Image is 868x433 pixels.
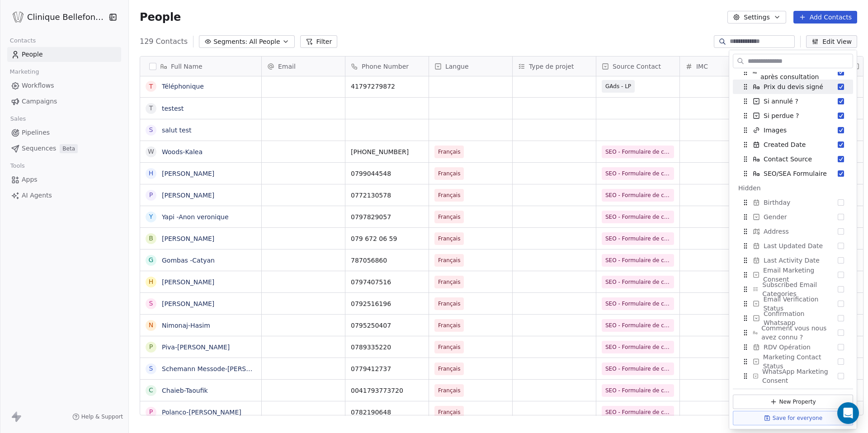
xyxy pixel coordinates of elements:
[764,227,789,236] span: Address
[733,297,853,311] div: Email Verification Status
[438,364,460,373] span: Français
[837,402,859,424] div: Open Intercom Messenger
[22,191,52,200] span: AI Agents
[351,343,423,352] span: 0789335220
[762,367,838,385] span: WhatsApp Marketing Consent
[351,408,423,417] span: 0782190648
[764,126,787,135] span: Images
[345,56,429,76] div: Phone Number
[362,62,409,71] span: Phone Number
[162,365,280,372] a: Schemann Messode-[PERSON_NAME]
[162,192,214,199] a: [PERSON_NAME]
[438,408,460,417] span: Français
[140,36,188,47] span: 129 Contacts
[351,147,423,156] span: [PHONE_NUMBER]
[149,104,153,113] div: t
[171,62,203,71] span: Full Name
[81,413,123,420] span: Help & Support
[764,343,811,352] span: RDV Opération
[149,277,154,287] div: H
[764,82,823,91] span: Prix du devis signé
[605,82,631,91] span: GAds - LP
[438,386,460,395] span: Français
[764,198,790,207] span: Birthday
[529,62,574,71] span: Type de projet
[445,62,469,71] span: Langue
[6,65,43,79] span: Marketing
[162,127,191,134] a: salut test
[605,212,670,221] span: SEO - Formulaire de contact
[605,191,670,200] span: SEO - Formulaire de contact
[162,105,184,112] a: testest
[438,169,460,178] span: Français
[351,191,423,200] span: 0772130578
[605,343,670,352] span: SEO - Formulaire de contact
[149,364,153,373] div: S
[7,172,121,187] a: Apps
[351,299,423,308] span: 0792516196
[733,108,853,123] div: Si perdue ?
[438,343,460,352] span: Français
[764,155,812,164] span: Contact Source
[605,321,670,330] span: SEO - Formulaire de contact
[733,123,853,137] div: Images
[733,282,853,297] div: Subscribed Email Categories
[149,342,153,352] div: P
[733,340,853,354] div: RDV Opération
[605,169,670,178] span: SEO - Formulaire de contact
[605,408,670,417] span: SEO - Formulaire de contact
[7,141,121,156] a: SequencesBeta
[162,322,210,329] a: Nimonaj-Hasim
[733,166,853,181] div: SEO/SEA Formulaire
[438,212,460,221] span: Français
[733,253,853,268] div: Last Activity Date
[22,128,50,137] span: Pipelines
[733,411,853,425] button: Save for everyone
[149,407,153,417] div: P
[733,369,853,383] div: WhatsApp Marketing Consent
[162,235,214,242] a: [PERSON_NAME]
[7,47,121,62] a: People
[11,9,102,25] button: Clinique Bellefontaine
[733,210,853,224] div: Gender
[149,320,153,330] div: N
[13,12,24,23] img: Logo_Bellefontaine_Black.png
[22,97,57,106] span: Campaigns
[733,325,853,340] div: Comment vous nous avez connu ?
[764,140,806,149] span: Created Date
[149,386,153,395] div: C
[605,147,670,156] span: SEO - Formulaire de contact
[733,137,853,152] div: Created Date
[22,81,54,90] span: Workflows
[162,409,241,416] a: Polanco-[PERSON_NAME]
[149,212,153,221] div: Y
[6,159,28,173] span: Tools
[162,387,208,394] a: Chaieb-Taoufik
[763,266,838,284] span: Email Marketing Consent
[613,62,661,71] span: Source Contact
[351,82,423,91] span: 41797279872
[162,170,214,177] a: [PERSON_NAME]
[438,234,460,243] span: Français
[213,37,247,47] span: Segments:
[149,234,153,243] div: B
[596,56,679,76] div: Source Contact
[513,56,596,76] div: Type de projet
[140,76,262,416] div: grid
[162,300,214,307] a: [PERSON_NAME]
[162,83,204,90] a: Téléphonique
[438,321,460,330] span: Français
[351,386,423,395] span: 0041793773720
[6,34,40,47] span: Contacts
[793,11,857,24] button: Add Contacts
[149,82,153,91] div: T
[733,224,853,239] div: Address
[351,169,423,178] span: 0799044548
[162,257,215,264] a: Gombas -Catyan
[351,321,423,330] span: 0795250407
[22,175,38,184] span: Apps
[763,295,838,313] span: Email Verification Status
[605,299,670,308] span: SEO - Formulaire de contact
[149,125,153,135] div: s
[7,188,121,203] a: AI Agents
